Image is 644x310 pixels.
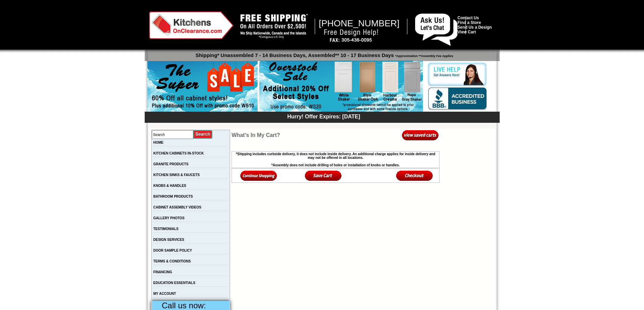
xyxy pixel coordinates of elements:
img: Save Cart [305,170,342,181]
a: TERMS & CONDITIONS [153,259,191,263]
a: CABINET ASSEMBLY VIDEOS [153,205,201,209]
a: GRANITE PRODUCTS [153,162,189,166]
img: Continue Shopping [240,170,277,181]
a: MY ACCOUNT [153,292,176,295]
a: FINANCING [153,270,172,274]
td: What's In My Cart? [232,130,341,141]
a: HOME [153,141,164,144]
a: KITCHEN SINKS & FAUCETS [153,173,200,177]
a: Find a Store [457,20,481,25]
input: Submit [193,130,213,139]
span: [PHONE_NUMBER] [319,18,400,28]
a: EDUCATION ESSENTIALS [153,281,195,285]
img: View Saved Carts [402,130,439,141]
a: DOOR SAMPLE POLICY [153,249,192,252]
a: BATHROOM PRODUCTS [153,195,193,198]
b: *Assembly does not include drilling of holes or installation of knobs or handles. [271,163,400,167]
img: Kitchens on Clearance Logo [149,11,234,39]
a: GALLERY PHOTOS [153,216,185,220]
a: Send Us a Design [457,25,492,30]
div: Hurry! Offer Expires: [DATE] [148,113,500,120]
a: KITCHEN CABINETS IN-STOCK [153,151,204,155]
p: Shipping* Unassembled 7 - 14 Business Days, Assembled** 10 - 17 Business Days [148,49,500,58]
a: Contact Us [457,16,479,20]
a: DESIGN SERVICES [153,238,185,242]
img: Checkout [396,170,433,181]
a: KNOBS & HANDLES [153,184,186,188]
a: View Cart [457,30,476,34]
b: *Shipping includes curbside delivery, it does not include inside delivery. An additional charge a... [236,152,435,160]
a: TESTIMONIALS [153,227,178,231]
span: *Approximation **Assembly Fee Applies [394,53,453,58]
span: Call us now: [162,301,206,310]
